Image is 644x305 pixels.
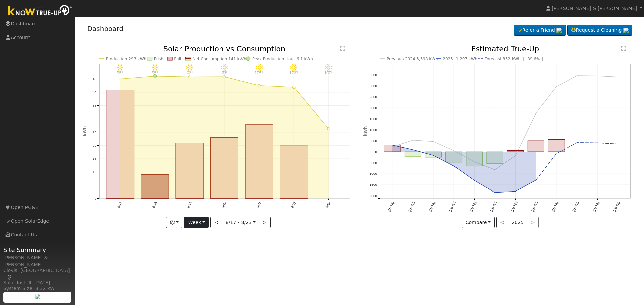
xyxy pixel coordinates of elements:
[370,117,377,121] text: 1500
[548,140,565,152] rect: onclick=""
[221,201,227,209] text: 8/20
[462,217,495,228] button: Compare
[535,112,537,115] circle: onclick=""
[292,86,295,89] circle: onclick=""
[210,138,238,199] rect: onclick=""
[485,57,543,61] text: Forecast 352 kWh [ -89.6% ]
[446,152,462,162] rect: onclick=""
[176,143,204,198] rect: onclick=""
[184,217,209,228] button: Week
[443,57,478,61] text: 2025 -1,297 kWh
[94,197,96,200] text: 0
[487,152,503,164] rect: onclick=""
[119,78,121,80] circle: onclick=""
[623,28,629,33] img: retrieve
[184,71,196,75] p: 97°
[535,179,537,182] circle: onclick=""
[5,4,75,19] img: Know True-Up
[473,179,476,182] circle: onclick=""
[596,142,599,144] circle: onclick=""
[154,57,163,61] text: Push
[94,183,96,187] text: 5
[617,76,620,78] circle: onclick=""
[221,64,228,71] i: 8/20 - Clear
[223,75,226,78] circle: onclick=""
[3,245,72,254] span: Site Summary
[531,201,539,212] text: [DATE]
[370,106,377,110] text: 2000
[153,75,156,78] circle: onclick=""
[3,285,72,292] div: System Size: 8.32 kW
[425,152,442,157] rect: onclick=""
[245,125,273,199] rect: onclick=""
[514,190,517,193] circle: onclick=""
[325,64,332,71] i: 8/23 - Clear
[210,217,222,228] button: <
[7,275,13,280] a: Map
[290,201,297,209] text: 8/22
[370,161,377,165] text: -500
[258,84,260,87] circle: onclick=""
[490,201,497,212] text: [DATE]
[449,201,457,212] text: [DATE]
[280,146,308,198] rect: onclick=""
[514,25,566,36] a: Refer a Friend
[188,76,191,78] circle: onclick=""
[511,201,518,212] text: [DATE]
[340,46,345,51] text: 
[370,84,377,88] text: 3000
[552,6,637,11] span: [PERSON_NAME] & [PERSON_NAME]
[253,71,265,75] p: 103°
[496,217,508,228] button: <
[35,294,40,299] img: retrieve
[387,201,395,212] text: [DATE]
[494,191,496,194] circle: onclick=""
[371,139,377,143] text: 500
[368,194,377,198] text: -2000
[452,165,455,167] circle: onclick=""
[428,201,436,212] text: [DATE]
[576,74,578,77] circle: onclick=""
[114,71,126,75] p: 93°
[256,201,262,209] text: 8/21
[592,201,600,212] text: [DATE]
[92,144,96,147] text: 20
[507,151,524,152] rect: onclick=""
[252,57,313,61] text: Peak Production Hour 6.1 kWh
[92,157,96,161] text: 15
[370,95,377,99] text: 2500
[152,64,158,71] i: 8/18 - Clear
[370,128,377,132] text: 1000
[387,57,438,61] text: Previous 2024 3,398 kWh
[469,201,477,212] text: [DATE]
[149,71,161,75] p: 93°
[92,130,96,134] text: 25
[327,128,330,130] circle: onclick=""
[363,126,368,136] text: kWh
[576,141,578,144] circle: onclick=""
[375,150,377,154] text: 0
[290,64,297,71] i: 8/22 - Clear
[186,64,193,71] i: 8/19 - Clear
[174,57,181,61] text: Pull
[596,75,599,77] circle: onclick=""
[323,71,334,75] p: 100°
[621,46,626,51] text: 
[508,217,528,228] button: 2025
[405,152,421,156] rect: onclick=""
[432,140,435,143] circle: onclick=""
[151,201,157,209] text: 8/18
[3,254,72,269] div: [PERSON_NAME] & [PERSON_NAME]
[186,201,192,209] text: 8/19
[141,175,169,199] rect: onclick=""
[452,149,455,152] circle: onclick=""
[555,152,558,155] circle: onclick=""
[117,201,123,209] text: 8/17
[528,141,544,152] rect: onclick=""
[222,217,259,228] button: 8/17 - 8/23
[556,28,562,33] img: retrieve
[412,139,414,142] circle: onclick=""
[368,172,377,176] text: -1000
[368,183,377,187] text: -1500
[391,144,394,147] circle: onclick=""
